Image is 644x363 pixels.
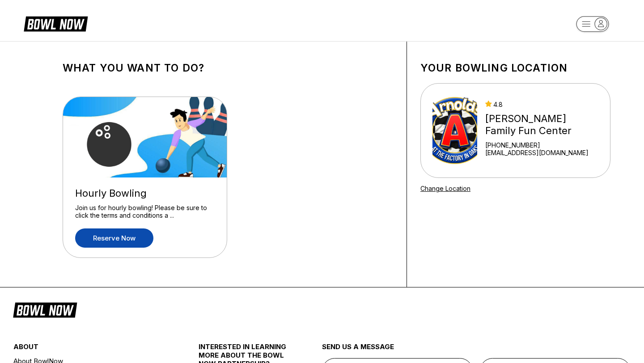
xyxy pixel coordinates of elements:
[75,187,215,199] div: Hourly Bowling
[432,97,477,164] img: Arnold's Family Fun Center
[75,228,153,248] a: Reserve now
[485,149,598,156] a: [EMAIL_ADDRESS][DOMAIN_NAME]
[420,185,470,192] a: Change Location
[75,204,215,219] div: Join us for hourly bowling! Please be sure to click the terms and conditions a ...
[485,113,598,137] div: [PERSON_NAME] Family Fun Center
[63,62,393,74] h1: What you want to do?
[485,101,598,108] div: 4.8
[322,342,631,358] div: send us a message
[13,342,168,355] div: about
[63,97,228,177] img: Hourly Bowling
[485,141,598,149] div: [PHONE_NUMBER]
[420,62,610,74] h1: Your bowling location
